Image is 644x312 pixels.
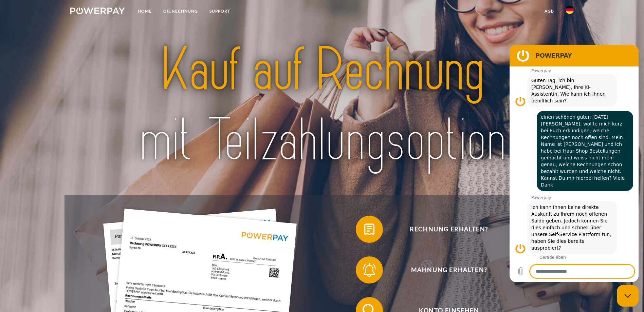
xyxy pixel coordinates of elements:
iframe: Schaltfläche zum Öffnen des Messaging-Fensters; Konversation läuft [617,285,639,307]
img: logo-powerpay-white.svg [70,7,125,14]
a: agb [539,5,560,17]
span: Rechnung erhalten? [366,216,532,243]
button: Mahnung erhalten? [356,256,532,284]
img: de [566,6,574,14]
iframe: Messaging-Fenster [510,45,639,282]
img: qb_bell.svg [361,261,378,278]
img: title-powerpay_de.svg [95,31,549,179]
a: DIE RECHNUNG [158,5,204,17]
img: qb_bill.svg [361,221,378,238]
span: Mahnung erhalten? [366,256,532,284]
a: Home [132,5,158,17]
a: SUPPORT [204,5,236,17]
button: Rechnung erhalten? [356,216,532,243]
